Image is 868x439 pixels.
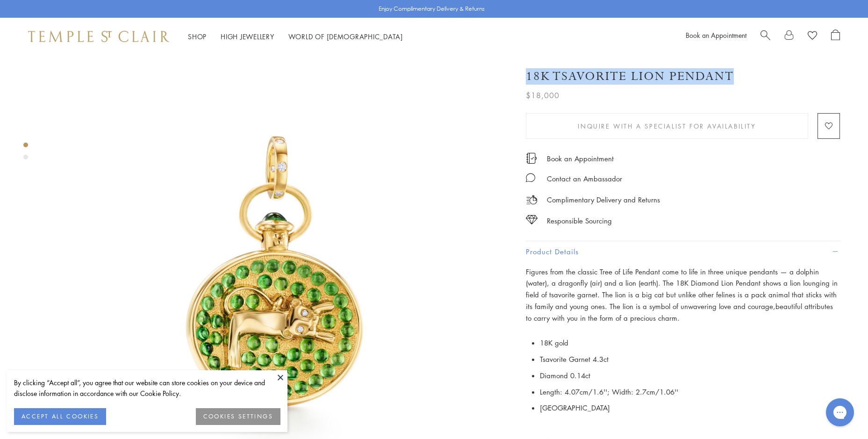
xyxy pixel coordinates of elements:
[288,32,403,41] a: World of [DEMOGRAPHIC_DATA]World of [DEMOGRAPHIC_DATA]
[14,408,106,425] button: ACCEPT ALL COOKIES
[526,241,840,262] button: Product Details
[526,89,560,101] span: $18,000
[540,335,840,351] li: 18K gold
[540,384,840,400] li: Length: 4.07cm/1.6''; Width: 2.7cm/1.06''
[760,29,770,43] a: Search
[28,31,169,42] img: Temple St. Clair
[526,194,538,206] img: icon_delivery.svg
[686,30,746,40] a: Book an Appointment
[808,29,817,43] a: View Wishlist
[23,140,28,167] div: Product gallery navigation
[526,215,538,224] img: icon_sourcing.svg
[540,400,840,416] li: [GEOGRAPHIC_DATA]
[526,113,808,139] button: Inquire With A Specialist for Availability
[540,351,840,367] li: Tsavorite Garnet 4.3ct
[821,395,859,430] iframe: Gorgias live chat messenger
[547,194,660,206] p: Complimentary Delivery and Returns
[547,153,614,164] a: Book an Appointment
[526,173,535,182] img: MessageIcon-01_2.svg
[526,68,734,85] h1: 18K Tsavorite Lion Pendant
[188,32,207,41] a: ShopShop
[547,215,612,227] div: Responsible Sourcing
[526,267,838,323] span: Figures from the classic Tree of Life Pendant come to life in three unique pendants — a dolphin (...
[379,4,485,14] p: Enjoy Complimentary Delivery & Returns
[196,408,280,425] button: COOKIES SETTINGS
[540,367,840,384] li: Diamond 0.14ct
[547,173,622,185] div: Contact an Ambassador
[221,32,274,41] a: High JewelleryHigh Jewellery
[14,377,280,399] div: By clicking “Accept all”, you agree that our website can store cookies on your device and disclos...
[831,29,840,43] a: Open Shopping Bag
[578,121,756,131] span: Inquire With A Specialist for Availability
[188,31,403,43] nav: Main navigation
[526,153,537,164] img: icon_appointment.svg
